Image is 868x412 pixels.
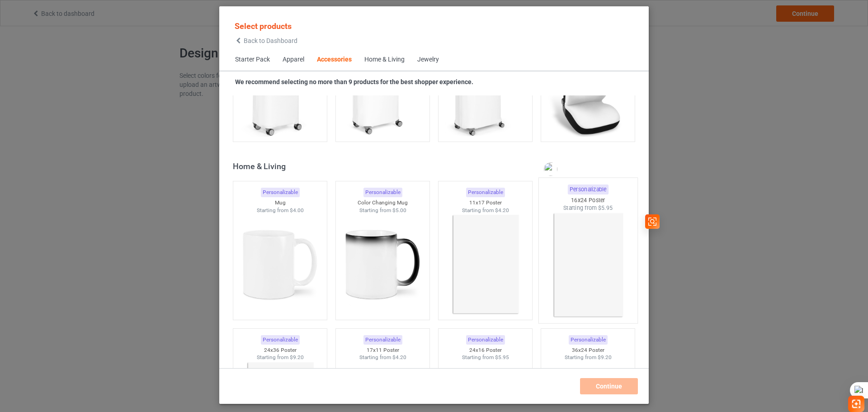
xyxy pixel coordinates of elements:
[290,354,304,360] span: $9.20
[541,354,635,361] div: Starting from
[317,55,352,64] div: Accessories
[244,37,297,44] span: Back to Dashboard
[363,335,402,345] div: Personalizable
[240,214,321,315] img: regular.jpg
[364,55,405,64] div: Home & Living
[233,199,327,207] div: Mug
[544,162,557,176] div: Alibaba Image Search
[466,188,505,197] div: Personalizable
[290,207,304,213] span: $4.00
[417,55,439,64] div: Jewelry
[598,354,612,360] span: $9.20
[544,162,557,176] img: upload-icon.svg
[261,188,300,197] div: Personalizable
[233,207,327,214] div: Starting from
[569,335,608,345] div: Personalizable
[439,207,533,214] div: Starting from
[229,49,276,71] span: Starter Pack
[235,78,473,85] strong: We recommend selecting no more than 9 products for the best shopper experience.
[539,196,637,204] div: 16x24 Poster
[495,354,509,360] span: $5.95
[336,199,430,207] div: Color Changing Mug
[539,204,637,212] div: Starting from
[598,205,613,212] span: $5.95
[233,354,327,361] div: Starting from
[495,207,509,213] span: $4.20
[439,354,533,361] div: Starting from
[342,214,423,315] img: regular.jpg
[541,346,635,354] div: 36x24 Poster
[567,185,608,195] div: Personalizable
[392,354,406,360] span: $4.20
[439,346,533,354] div: 24x16 Poster
[363,188,402,197] div: Personalizable
[336,354,430,361] div: Starting from
[233,346,327,354] div: 24x36 Poster
[235,21,292,31] span: Select products
[336,346,430,354] div: 17x11 Poster
[283,55,304,64] div: Apparel
[545,212,630,318] img: regular.jpg
[261,335,300,345] div: Personalizable
[445,214,526,315] img: regular.jpg
[233,161,639,171] div: Home & Living
[439,199,533,207] div: 11x17 Poster
[336,207,430,214] div: Starting from
[392,207,406,213] span: $5.00
[466,335,505,345] div: Personalizable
